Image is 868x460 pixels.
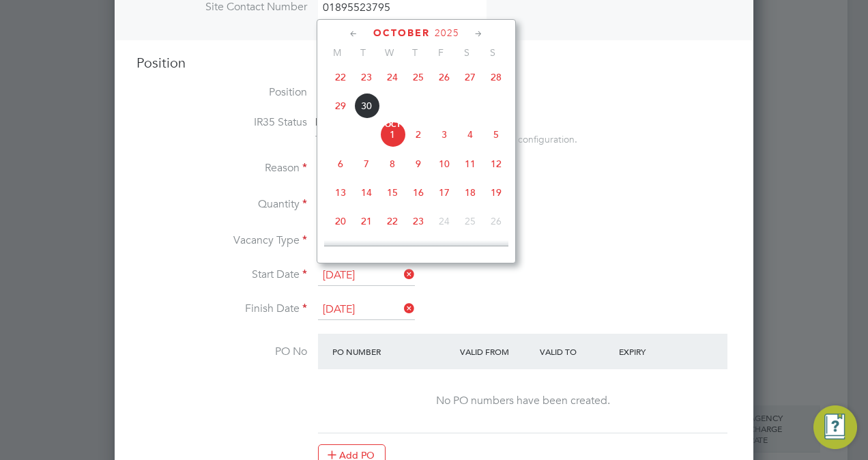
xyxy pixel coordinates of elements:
span: 13 [328,179,353,205]
span: T [350,46,376,59]
div: Valid From [457,339,536,364]
span: 24 [379,64,405,90]
div: Expiry [616,339,695,364]
span: 11 [457,151,483,177]
span: M [324,46,350,59]
label: Vacancy Type [136,233,307,248]
label: PO No [136,345,307,359]
span: 27 [457,64,483,90]
div: This feature can be enabled under this client's configuration. [315,130,577,145]
span: 18 [457,179,483,205]
span: 6 [328,151,353,177]
span: S [454,46,480,59]
label: IR35 Status [136,115,307,130]
span: 30 [353,93,379,119]
span: 29 [379,237,405,263]
span: 22 [379,208,405,234]
div: PO Number [329,339,457,364]
span: 19 [483,179,509,205]
span: 1 [379,121,405,147]
span: T [402,46,428,59]
span: 8 [379,151,405,177]
span: 12 [483,151,509,177]
span: 30 [405,237,431,263]
span: 26 [483,208,509,234]
span: 14 [353,179,379,205]
span: 28 [483,64,509,90]
span: 27 [328,237,353,263]
span: 23 [405,208,431,234]
span: 22 [328,64,353,90]
label: Quantity [136,197,307,212]
input: Select one [318,300,415,320]
span: 9 [405,151,431,177]
span: 29 [328,93,353,119]
span: 17 [431,179,457,205]
span: 2 [405,121,431,147]
span: 16 [405,179,431,205]
div: No PO numbers have been created. [332,394,714,408]
span: 20 [328,208,353,234]
span: Oct [379,121,405,128]
span: 21 [353,208,379,234]
label: Position [136,85,307,100]
label: Reason [136,161,307,175]
span: 25 [405,64,431,90]
span: 2025 [435,27,459,39]
span: 23 [353,64,379,90]
span: 15 [379,179,405,205]
label: Start Date [136,268,307,282]
button: Engage Resource Center [813,405,857,449]
span: 7 [353,151,379,177]
span: S [480,46,506,59]
span: 26 [431,64,457,90]
span: W [376,46,402,59]
span: 5 [483,121,509,147]
span: 28 [353,237,379,263]
span: F [428,46,454,59]
label: Finish Date [136,302,307,316]
span: 4 [457,121,483,147]
span: 24 [431,208,457,234]
span: 3 [431,121,457,147]
input: Select one [318,265,415,286]
div: Valid To [536,339,616,364]
span: 10 [431,151,457,177]
span: Disabled for this client. [315,115,426,129]
h3: Position [136,54,732,72]
span: 31 [431,237,457,263]
span: 25 [457,208,483,234]
span: October [373,27,430,39]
